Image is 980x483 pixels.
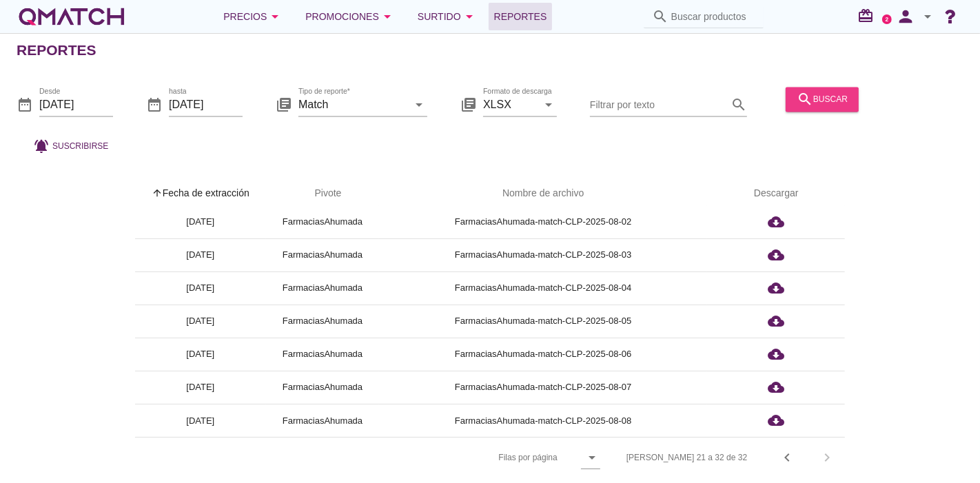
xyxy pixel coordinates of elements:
[483,94,538,116] input: Formato de descarga
[266,238,379,271] td: FarmaciasAhumada
[768,412,784,429] i: cloud_download
[135,271,266,305] td: [DATE]
[768,214,784,230] i: cloud_download
[460,96,477,113] i: library_books
[379,271,707,305] td: FarmaciasAhumada-match-CLP-2025-08-04
[379,238,707,271] td: FarmaciasAhumada-match-CLP-2025-08-03
[294,3,407,30] button: Promociones
[52,140,108,152] span: Suscribirse
[886,16,889,22] text: 2
[411,96,427,113] i: arrow_drop_down
[33,138,52,154] i: notifications_active
[626,451,747,464] div: [PERSON_NAME] 21 a 32 de 32
[135,338,266,371] td: [DATE]
[135,174,266,213] th: Fecha de extracción: Sorted ascending. Activate to sort descending.
[768,346,784,362] i: cloud_download
[135,205,266,238] td: [DATE]
[135,371,266,404] td: [DATE]
[266,174,379,213] th: Pivote: Not sorted. Activate to sort ascending.
[494,8,547,25] span: Reportes
[797,91,813,107] i: search
[892,7,919,26] i: person
[882,14,892,24] a: 2
[169,94,243,116] input: hasta
[266,371,379,404] td: FarmaciasAhumada
[379,305,707,338] td: FarmaciasAhumada-match-CLP-2025-08-05
[39,94,113,116] input: Desde
[152,187,163,198] i: arrow_upward
[779,449,795,466] i: chevron_left
[671,6,755,28] input: Buscar productos
[461,8,478,25] i: arrow_drop_down
[298,94,408,116] input: Tipo de reporte*
[379,8,396,25] i: arrow_drop_down
[584,449,600,466] i: arrow_drop_down
[379,404,707,437] td: FarmaciasAhumada-match-CLP-2025-08-08
[305,8,396,25] div: Promociones
[379,338,707,371] td: FarmaciasAhumada-match-CLP-2025-08-06
[540,96,557,113] i: arrow_drop_down
[379,205,707,238] td: FarmaciasAhumada-match-CLP-2025-08-02
[731,96,747,113] i: search
[418,8,478,25] div: Surtido
[266,305,379,338] td: FarmaciasAhumada
[17,96,33,113] i: date_range
[919,8,936,25] i: arrow_drop_down
[360,438,600,477] div: Filas por página
[276,96,292,113] i: library_books
[775,445,799,470] button: Previous page
[22,134,119,158] button: Suscribirse
[267,8,283,25] i: arrow_drop_down
[135,305,266,338] td: [DATE]
[797,91,848,107] div: buscar
[266,404,379,437] td: FarmaciasAhumada
[266,205,379,238] td: FarmaciasAhumada
[135,404,266,437] td: [DATE]
[212,3,294,30] button: Precios
[146,96,163,113] i: date_range
[266,338,379,371] td: FarmaciasAhumada
[768,280,784,296] i: cloud_download
[379,371,707,404] td: FarmaciasAhumada-match-CLP-2025-08-07
[707,174,845,213] th: Descargar: Not sorted.
[407,3,489,30] button: Surtido
[379,174,707,213] th: Nombre de archivo: Not sorted.
[223,8,283,25] div: Precios
[17,39,96,61] h2: Reportes
[768,247,784,263] i: cloud_download
[266,271,379,305] td: FarmaciasAhumada
[135,238,266,271] td: [DATE]
[857,8,879,24] i: redeem
[768,313,784,329] i: cloud_download
[489,3,553,30] a: Reportes
[590,94,728,116] input: Filtrar por texto
[652,8,668,25] i: search
[768,379,784,395] i: cloud_download
[786,87,859,112] button: buscar
[17,3,127,30] a: white-qmatch-logo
